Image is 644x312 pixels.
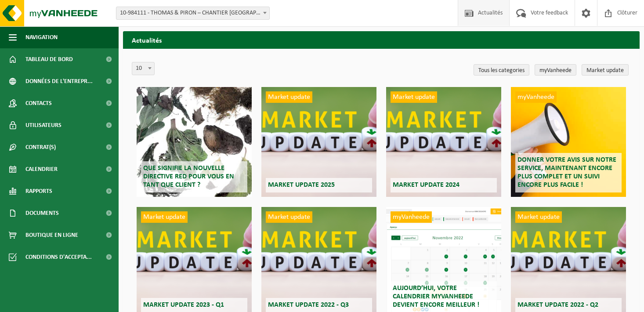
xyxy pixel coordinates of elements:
span: Market update 2024 [393,181,459,189]
span: 10-984111 - THOMAS & PIRON – CHANTIER LOUVAIN-LA-NEUVE LLNCISE2 - OTTIGNIES-LOUVAIN-LA-NEUVE [116,7,270,20]
span: Market update 2022 - Q3 [268,301,349,308]
span: 10 [132,62,154,75]
span: Données de l'entrepr... [25,70,93,92]
span: Market update [141,211,188,223]
span: Aujourd’hui, votre calendrier myVanheede devient encore meilleur ! [393,285,479,308]
span: Market update [515,211,562,223]
span: Market update 2022 - Q2 [517,301,598,308]
span: Market update [266,91,312,103]
span: Boutique en ligne [25,224,78,246]
span: myVanheede [391,211,432,223]
span: Contrat(s) [25,136,56,158]
span: Market update 2025 [268,181,335,189]
span: 10 [132,62,155,75]
a: Market update [582,64,629,76]
span: Rapports [25,180,52,202]
a: myVanheede Donner votre avis sur notre service, maintenant encore plus complet et un suivi encore... [511,87,626,197]
span: Market update [266,211,312,223]
a: Que signifie la nouvelle directive RED pour vous en tant que client ? [137,87,251,197]
a: Market update Market update 2025 [261,87,376,197]
span: Tableau de bord [25,48,73,70]
span: Market update 2023 - Q1 [143,301,224,308]
a: Market update Market update 2024 [386,87,501,197]
span: Documents [25,202,59,224]
span: 10-984111 - THOMAS & PIRON – CHANTIER LOUVAIN-LA-NEUVE LLNCISE2 - OTTIGNIES-LOUVAIN-LA-NEUVE [116,7,269,19]
a: Tous les categories [474,64,529,76]
span: Calendrier [25,158,58,180]
a: myVanheede [535,64,576,76]
span: Navigation [25,26,58,48]
span: Donner votre avis sur notre service, maintenant encore plus complet et un suivi encore plus facile ! [517,156,616,189]
span: Market update [391,91,437,103]
span: Conditions d'accepta... [25,246,92,268]
span: Contacts [25,92,52,114]
span: myVanheede [515,91,557,103]
span: Que signifie la nouvelle directive RED pour vous en tant que client ? [143,165,234,189]
h2: Actualités [123,31,640,48]
span: Utilisateurs [25,114,62,136]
